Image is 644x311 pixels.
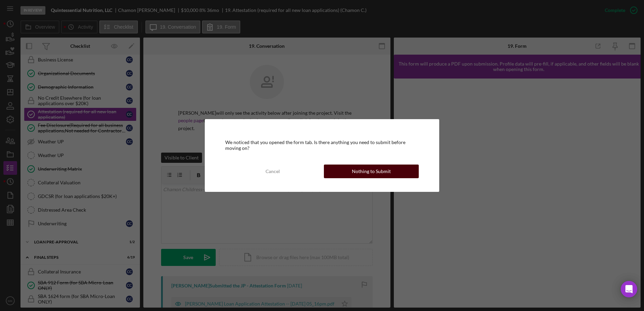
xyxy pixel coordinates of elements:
[352,165,391,178] div: Nothing to Submit
[324,165,419,178] button: Nothing to Submit
[225,140,418,151] div: We noticed that you opened the form tab. Is there anything you need to submit before moving on?
[225,165,320,178] button: Cancel
[621,281,637,297] div: Open Intercom Messenger
[266,165,280,178] div: Cancel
